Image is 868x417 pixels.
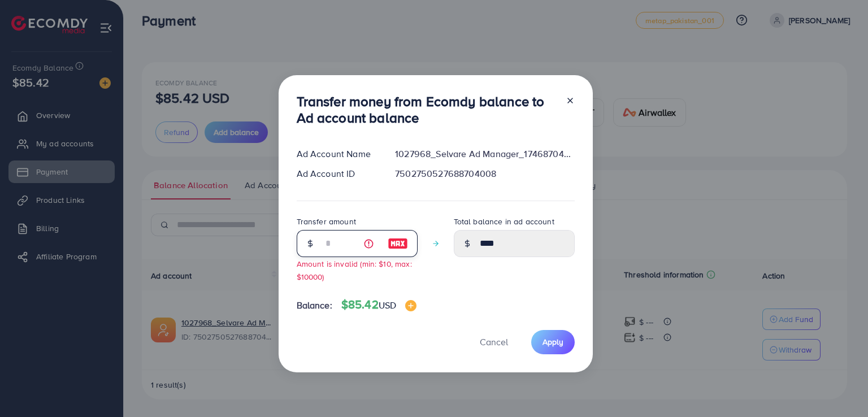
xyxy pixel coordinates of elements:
label: Transfer amount [297,216,356,227]
div: Ad Account Name [288,147,387,160]
span: USD [379,299,396,311]
button: Cancel [466,330,522,354]
span: Apply [542,336,563,347]
div: 7502750527688704008 [386,167,583,180]
span: Cancel [480,336,508,348]
label: Total balance in ad account [454,216,554,227]
button: Apply [531,330,575,354]
iframe: Chat [820,366,860,409]
div: 1027968_Selvare Ad Manager_1746870428166 [386,147,583,160]
h3: Transfer money from Ecomdy balance to Ad account balance [297,93,557,126]
img: image [388,237,408,250]
div: Ad Account ID [288,167,387,180]
small: Amount is invalid (min: $10, max: $10000) [297,258,412,282]
span: Balance: [297,299,332,312]
img: image [405,300,416,311]
h4: $85.42 [341,298,416,312]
